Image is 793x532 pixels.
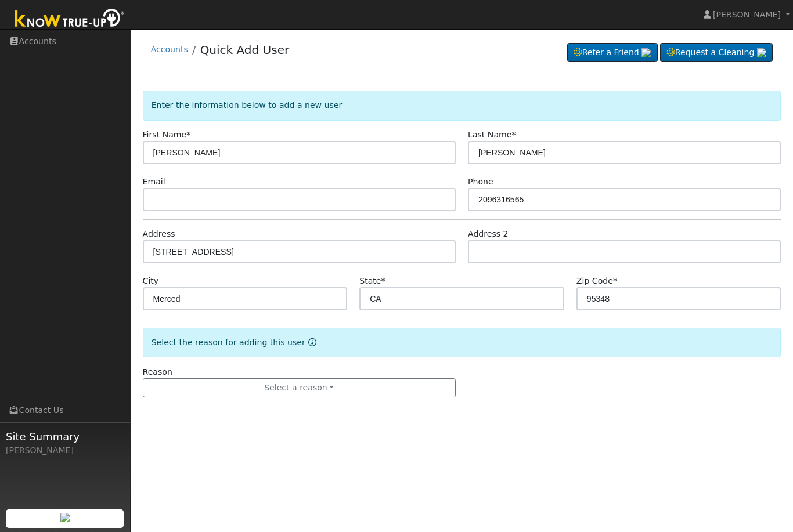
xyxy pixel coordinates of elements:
[713,10,781,19] span: [PERSON_NAME]
[60,513,70,522] img: retrieve
[660,43,773,63] a: Request a Cleaning
[143,91,781,120] div: Enter the information below to add a new user
[6,444,124,457] div: [PERSON_NAME]
[757,48,766,57] img: retrieve
[9,6,131,32] img: Know True-Up
[143,275,159,287] label: City
[143,228,175,240] label: Address
[143,328,781,357] div: Select the reason for adding this user
[200,43,290,57] a: Quick Add User
[143,366,172,378] label: Reason
[567,43,658,63] a: Refer a Friend
[468,129,516,141] label: Last Name
[186,130,190,139] span: Required
[576,275,617,287] label: Zip Code
[305,338,316,347] a: Reason for new user
[381,276,385,285] span: Required
[468,228,509,240] label: Address 2
[6,429,124,444] span: Site Summary
[143,378,456,398] button: Select a reason
[511,130,516,139] span: Required
[641,48,651,57] img: retrieve
[359,275,385,287] label: State
[143,176,165,188] label: Email
[151,45,188,54] a: Accounts
[468,176,493,188] label: Phone
[613,276,617,285] span: Required
[143,129,191,141] label: First Name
